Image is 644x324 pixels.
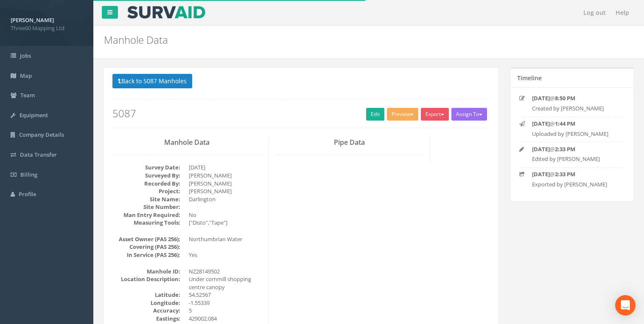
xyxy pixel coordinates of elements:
p: @ [532,170,618,178]
dd: [PERSON_NAME] [189,172,262,180]
dd: -1.55339 [189,299,262,307]
p: @ [532,145,618,153]
dt: Recorded By: [112,180,180,188]
div: Open Intercom Messenger [615,295,636,316]
dd: NZ28149502 [189,268,262,276]
strong: [PERSON_NAME] [11,16,54,24]
dd: Yes [189,251,262,259]
button: Assign To [451,108,487,121]
span: Three60 Mapping Ltd [11,24,83,32]
strong: [DATE] [532,94,550,102]
dt: Manhole ID: [112,268,180,276]
p: @ [532,120,618,128]
dt: Asset Owner (PAS 256): [112,235,180,243]
strong: [DATE] [532,145,550,153]
dd: 429002.084 [189,315,262,323]
dt: Site Number: [112,203,180,211]
span: Data Transfer [20,151,57,158]
h5: Timeline [517,75,542,81]
strong: [DATE] [532,120,550,127]
strong: 2:33 PM [555,170,575,178]
dd: [PERSON_NAME] [189,187,262,195]
dd: ["Disto","Tape"] [189,219,262,227]
p: Created by [PERSON_NAME] [532,104,618,113]
h2: 5087 [112,108,490,119]
dd: [DATE] [189,163,262,172]
dd: Darlington [189,195,262,203]
dd: Northumbrian Water [189,235,262,243]
dt: Project: [112,187,180,195]
strong: 1:44 PM [555,120,575,127]
dd: 54.52567 [189,291,262,299]
dt: Measuring Tools: [112,219,180,227]
dt: Survey Date: [112,163,180,172]
span: Billing [20,171,37,178]
dt: Location Description: [112,275,180,283]
dd: 5 [189,307,262,315]
dt: Man Entry Required: [112,211,180,219]
span: Company Details [19,131,64,138]
span: Jobs [20,52,31,59]
strong: 8:50 PM [555,94,575,102]
dt: In Service (PAS 256): [112,251,180,259]
p: Uploaded by [PERSON_NAME] [532,130,618,138]
dd: No [189,211,262,219]
button: Back to 5087 Manholes [112,74,192,88]
dt: Site Name: [112,195,180,203]
strong: [DATE] [532,170,550,178]
strong: 2:33 PM [555,145,575,153]
button: Preview [387,108,418,121]
span: Profile [19,190,36,198]
p: @ [532,94,618,102]
dt: Longitude: [112,299,180,307]
p: Edited by [PERSON_NAME] [532,155,618,163]
dt: Latitude: [112,291,180,299]
span: Map [20,72,32,79]
span: Team [20,91,35,99]
h2: Manhole Data [104,34,543,45]
button: Export [421,108,449,121]
span: Equipment [20,111,48,119]
p: Exported by [PERSON_NAME] [532,180,618,189]
h3: Pipe Data [275,139,424,147]
dt: Eastings: [112,315,180,323]
dt: Surveyed By: [112,172,180,180]
a: Edit [366,108,384,121]
h3: Manhole Data [112,139,262,147]
dt: Accuracy: [112,307,180,315]
a: [PERSON_NAME] Three60 Mapping Ltd [11,14,83,32]
dd: [PERSON_NAME] [189,180,262,188]
dd: Under cornmill shopping centre canopy [189,275,262,291]
dt: Covering (PAS 256): [112,243,180,251]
